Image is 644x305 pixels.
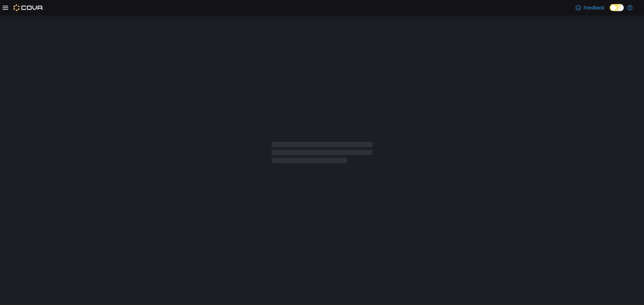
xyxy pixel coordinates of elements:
input: Dark Mode [610,4,624,11]
a: Feedback [573,1,607,14]
span: Dark Mode [610,11,610,11]
span: Feedback [584,4,604,11]
span: Loading [271,143,373,165]
img: Cova [13,4,43,11]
